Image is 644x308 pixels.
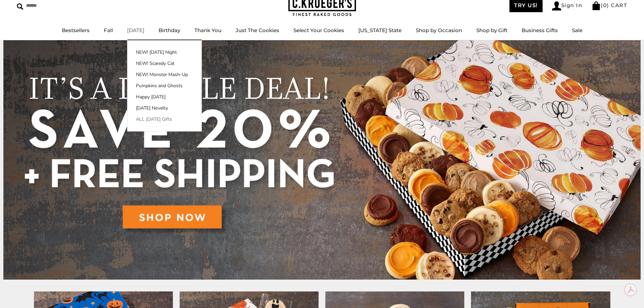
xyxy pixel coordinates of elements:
[476,27,507,33] a: Shop by Gift
[127,71,201,78] a: NEW! Monster Mash-Up
[552,1,582,10] a: Sign In
[17,0,97,11] input: Search
[236,27,279,33] a: Just The Cookies
[592,1,601,10] img: Bag
[603,2,607,8] span: 0
[62,27,90,33] a: Bestsellers
[104,27,113,33] a: Fall
[159,27,180,33] a: Birthday
[416,27,462,33] a: Shop by Occasion
[127,49,201,56] a: NEW! [DATE] Night
[127,93,201,100] a: Happy [DATE]
[358,27,402,33] a: [US_STATE] State
[127,82,201,89] a: Pumpkins and Ghosts
[127,116,201,123] a: ALL [DATE] Gifts
[17,3,23,10] img: Search
[592,2,627,8] a: (0) CART
[127,60,201,67] a: NEW! Scaredy Cat
[127,27,144,33] a: [DATE]
[194,27,221,33] a: Thank You
[127,104,201,112] a: [DATE] Novelty
[552,1,561,10] img: Account
[572,27,582,33] a: Sale
[522,27,558,33] a: Business Gifts
[3,40,641,280] img: C.Krueger's Special Offer
[293,27,344,33] a: Select Your Cookies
